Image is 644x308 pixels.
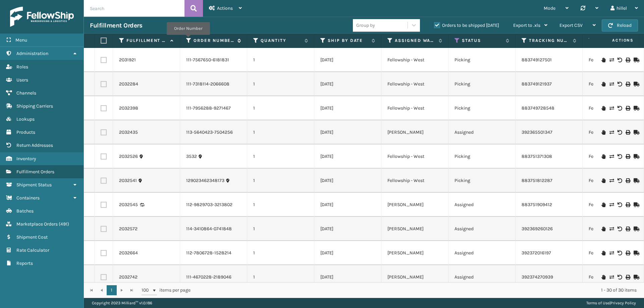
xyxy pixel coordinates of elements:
a: 2032742 [119,274,138,281]
button: Reload [602,19,638,32]
label: Assigned Warehouse [395,38,435,44]
i: Print Label [626,106,630,111]
a: 112-7806728-1528214 [186,250,231,256]
td: [PERSON_NAME] [381,193,448,217]
i: Void Label [618,58,622,62]
i: Mark as Shipped [634,58,638,62]
span: ( 491 ) [59,221,69,227]
span: Mode [544,5,555,11]
td: [DATE] [314,72,381,96]
a: 112-9829703-3213802 [186,201,232,208]
i: Mark as Shipped [634,227,638,231]
label: Status [462,38,502,44]
i: Void Label [618,275,622,280]
label: Ship By Date [328,38,368,44]
a: 883751371308 [522,153,552,159]
a: 111-7956288-9271467 [186,105,231,112]
td: [PERSON_NAME] [381,120,448,144]
td: 1 [247,144,314,169]
i: Print Label [626,202,630,207]
label: Order Number [194,38,234,44]
td: [DATE] [314,193,381,217]
td: Assigned [448,265,516,289]
span: Export to .xls [513,22,540,28]
i: Void Label [618,82,622,86]
i: Change shipping [609,130,613,135]
td: [DATE] [314,144,381,169]
div: Group by [356,22,375,29]
div: 1 - 30 of 30 items [200,287,637,294]
i: On Hold [601,58,605,62]
span: Inventory [16,156,36,162]
td: [DATE] [314,169,381,193]
i: Void Label [618,227,622,231]
i: On Hold [601,154,605,159]
td: [DATE] [314,120,381,144]
img: logo [10,7,74,27]
a: 392374270939 [522,274,553,280]
span: Batches [16,208,34,214]
i: On Hold [601,106,605,111]
i: Print Label [626,251,630,255]
td: [DATE] [314,48,381,72]
i: Mark as Shipped [634,154,638,159]
a: 2032435 [119,129,138,136]
i: Print Label [626,154,630,159]
span: Shipment Cost [16,234,48,240]
td: 1 [247,72,314,96]
td: Fellowship - West [381,72,448,96]
span: Export CSV [559,22,583,28]
a: Terms of Use [586,301,609,305]
td: Picking [448,72,516,96]
i: Void Label [618,154,622,159]
i: Print Label [626,130,630,135]
td: 1 [247,48,314,72]
td: Picking [448,48,516,72]
span: Rate Calculator [16,247,49,253]
a: 2031921 [119,57,136,63]
span: Administration [16,51,48,56]
a: 883749728548 [522,105,554,111]
td: 1 [247,96,314,120]
a: 129023462348173 [186,177,224,184]
i: Void Label [618,178,622,183]
i: On Hold [601,227,605,231]
a: 2032398 [119,105,138,112]
a: Privacy Policy [610,301,636,305]
i: Print Label [626,275,630,280]
span: Reports [16,260,33,266]
label: Quantity [261,38,301,44]
td: Fellowship - West [381,96,448,120]
td: Fellowship - West [381,169,448,193]
i: Void Label [618,202,622,207]
span: Fulfillment Orders [16,169,54,175]
span: 100 [142,287,152,294]
td: 1 [247,241,314,265]
h3: Fulfillment Orders [90,21,142,29]
a: 392365501347 [522,129,552,135]
i: Void Label [618,106,622,111]
i: Change shipping [609,58,613,62]
a: 883751812287 [522,178,552,183]
i: Print Label [626,178,630,183]
td: Assigned [448,217,516,241]
a: 113-5640423-7504256 [186,129,233,136]
i: Mark as Shipped [634,275,638,280]
span: Actions [217,5,233,11]
label: Fulfillment Order Id [126,38,167,44]
td: 1 [247,120,314,144]
span: Marketplace Orders [16,221,58,227]
label: Orders to be shipped [DATE] [434,22,499,28]
i: Change shipping [609,106,613,111]
i: Change shipping [609,275,613,280]
span: Channels [16,90,36,96]
td: Picking [448,169,516,193]
i: On Hold [601,251,605,255]
td: Picking [448,144,516,169]
td: 1 [247,217,314,241]
i: On Hold [601,82,605,86]
td: [PERSON_NAME] [381,241,448,265]
td: Fellowship - West [381,48,448,72]
span: items per page [142,285,191,295]
label: Tracking Number [529,38,570,44]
